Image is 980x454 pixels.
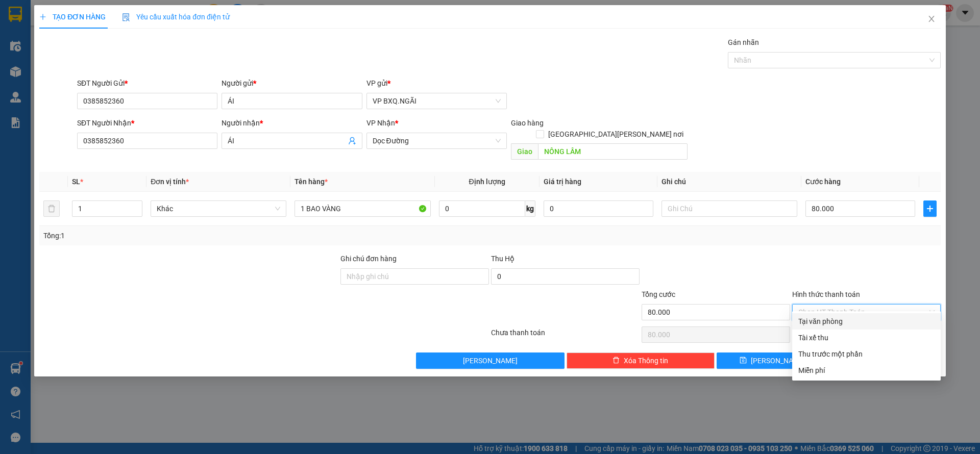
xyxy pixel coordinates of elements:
[30,53,105,67] b: VP BXQ.NGÃI
[366,119,395,127] span: VP Nhận
[416,352,565,369] button: [PERSON_NAME]
[661,200,797,217] input: Ghi Chú
[544,200,653,217] input: 0
[222,78,362,89] div: Người gửi
[927,15,936,23] span: close
[77,117,217,129] div: SĐT Người Nhận
[798,348,935,360] div: Thu trước một phần
[491,255,514,263] span: Thu Hộ
[3,51,88,70] li: VP Gửi:
[728,38,759,46] label: Gán nhãn
[295,178,328,186] span: Tên hàng
[511,119,544,127] span: Giao hàng
[923,200,937,217] button: plus
[798,365,935,376] div: Miễn phí
[624,355,668,366] span: Xóa Thông tin
[525,200,535,217] span: kg
[151,178,189,186] span: Đơn vị tính
[924,205,936,213] span: plus
[798,316,935,327] div: Tại văn phòng
[373,133,501,148] span: Dọc Đường
[544,178,581,186] span: Giá trị hàng
[77,78,217,89] div: SĐT Người Gửi
[3,70,88,90] li: Ng/nhận:
[366,78,507,89] div: VP gửi
[3,5,80,49] b: Công ty TNHH MTV DV-VT [PERSON_NAME]
[39,13,106,21] span: TẠO ĐƠN HÀNG
[122,41,207,61] li: SL:
[72,178,80,186] span: SL
[805,178,841,186] span: Cước hàng
[122,13,130,21] img: icon
[122,13,230,21] span: Yêu cầu xuất hóa đơn điện tử
[798,332,935,343] div: Tài xế thu
[38,72,46,87] b: A
[122,61,207,80] li: CC
[567,352,715,369] button: deleteXóa Thông tin
[740,357,747,365] span: save
[43,200,60,217] button: delete
[657,172,801,192] th: Ghi chú
[642,290,675,298] span: Tổng cước
[295,200,430,217] input: VD: Bàn, Ghế
[122,3,207,22] li: VP Nhận:
[340,268,489,285] input: Ghi chú đơn hàng
[612,357,620,365] span: delete
[469,178,505,186] span: Định lượng
[751,355,805,366] span: [PERSON_NAME]
[463,355,518,366] span: [PERSON_NAME]
[373,93,501,109] span: VP BXQ.NGÃI
[544,129,688,140] span: [GEOGRAPHIC_DATA][PERSON_NAME] nơi
[490,327,641,345] div: Chưa thanh toán
[43,230,378,241] div: Tổng: 1
[122,22,207,42] li: Tên hàng:
[348,137,356,145] span: user-add
[538,143,688,160] input: Dọc đường
[340,255,397,263] label: Ghi chú đơn hàng
[792,290,860,298] label: Hình thức thanh toán
[917,5,946,34] button: Close
[511,143,538,160] span: Giao
[157,201,280,216] span: Khác
[39,13,46,20] span: plus
[222,117,362,129] div: Người nhận
[717,352,827,369] button: save[PERSON_NAME]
